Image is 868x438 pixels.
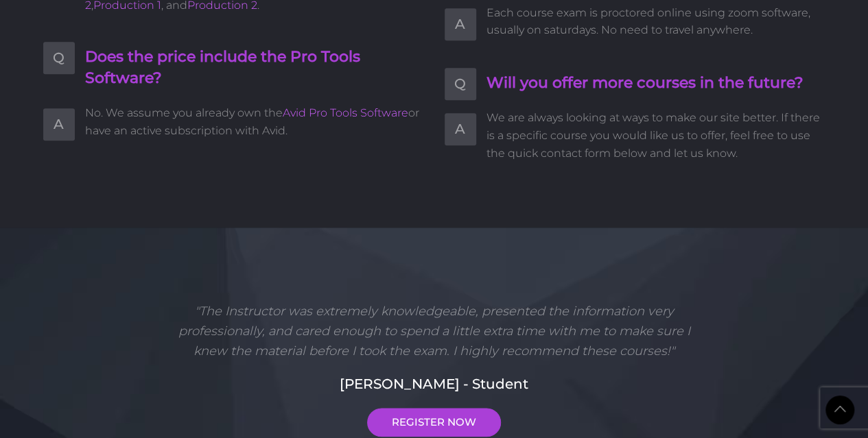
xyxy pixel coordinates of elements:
[367,408,501,437] a: REGISTER NOW
[43,42,75,74] span: Q
[445,113,476,145] span: A
[85,104,424,139] span: No. We assume you already own the or have an active subscription with Avid.
[486,109,825,162] span: We are always looking at ways to make our site better. If there is a specific course you would li...
[486,73,825,94] h4: Will you offer more courses in the future?
[825,396,854,424] a: Back to Top
[85,47,424,89] h4: Does the price include the Pro Tools Software?
[486,4,825,39] span: Each course exam is proctored online using zoom software, usually on saturdays. No need to travel...
[161,302,708,361] p: "The Instructor was extremely knowledgeable, presented the information very professionally, and c...
[43,374,825,394] h5: [PERSON_NAME] - Student
[43,108,75,141] span: A
[283,106,408,119] a: Avid Pro Tools Software
[445,68,476,100] span: Q
[445,8,476,40] span: A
